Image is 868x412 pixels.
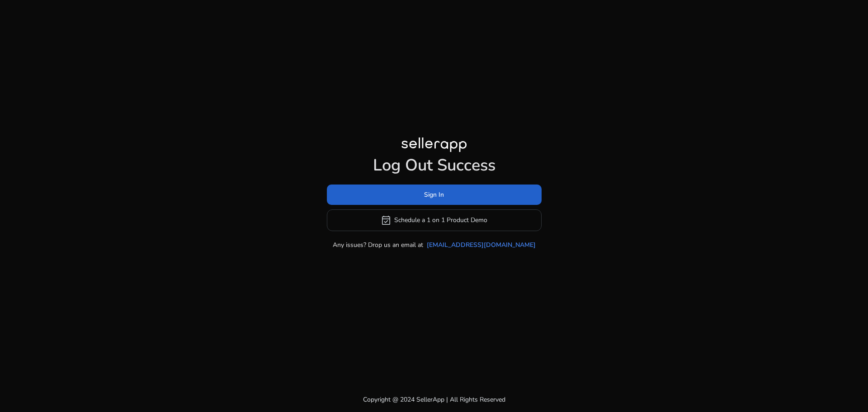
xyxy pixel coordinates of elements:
[381,215,392,226] span: event_available
[427,240,536,250] a: [EMAIL_ADDRESS][DOMAIN_NAME]
[327,185,542,205] button: Sign In
[327,209,542,231] button: event_availableSchedule a 1 on 1 Product Demo
[327,156,542,175] h1: Log Out Success
[333,240,423,250] p: Any issues? Drop us an email at
[424,190,444,199] span: Sign In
